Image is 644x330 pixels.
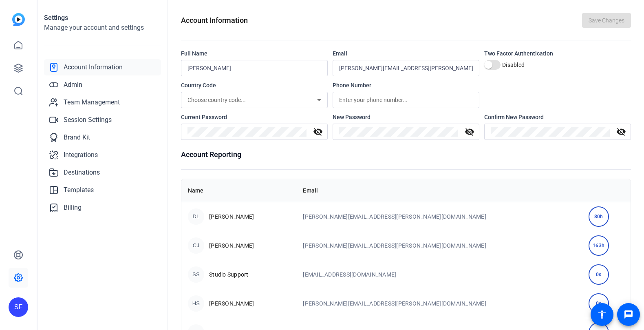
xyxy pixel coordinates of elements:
[64,185,94,195] span: Templates
[296,202,582,231] td: [PERSON_NAME][EMAIL_ADDRESS][PERSON_NAME][DOMAIN_NAME]
[484,113,631,121] div: Confirm New Password
[44,77,161,93] a: Admin
[44,147,161,163] a: Integrations
[44,199,161,216] a: Billing
[188,208,204,225] div: DL
[460,127,479,137] mat-icon: visibility_off
[333,113,479,121] div: New Password
[597,310,607,319] mat-icon: accessibility
[44,23,161,33] h2: Manage your account and settings
[333,81,479,89] div: Phone Number
[64,133,90,142] span: Brand Kit
[64,80,82,90] span: Admin
[64,115,112,125] span: Session Settings
[296,289,582,318] td: [PERSON_NAME][EMAIL_ADDRESS][PERSON_NAME][DOMAIN_NAME]
[589,293,609,314] div: 0s
[209,299,254,308] span: [PERSON_NAME]
[12,13,25,26] img: blue-gradient.svg
[64,150,98,160] span: Integrations
[44,182,161,198] a: Templates
[64,168,100,177] span: Destinations
[64,203,82,213] span: Billing
[44,59,161,75] a: Account Information
[188,295,204,312] div: HS
[209,270,249,279] span: Studio Support
[296,260,582,289] td: [EMAIL_ADDRESS][DOMAIN_NAME]
[209,241,254,250] span: [PERSON_NAME]
[333,49,479,58] div: Email
[188,237,204,254] div: CJ
[339,95,473,105] input: Enter your phone number...
[181,49,328,58] div: Full Name
[44,13,161,23] h1: Settings
[589,235,609,256] div: 163h
[187,63,321,73] input: Enter your name...
[589,206,609,227] div: 80h
[64,97,120,107] span: Team Management
[181,15,248,26] h1: Account Information
[624,310,633,319] mat-icon: message
[181,179,296,202] th: Name
[188,266,204,283] div: SS
[209,213,254,221] span: [PERSON_NAME]
[44,164,161,181] a: Destinations
[187,97,246,103] span: Choose country code...
[44,129,161,146] a: Brand Kit
[484,49,631,58] div: Two Factor Authentication
[44,112,161,128] a: Session Settings
[296,231,582,260] td: [PERSON_NAME][EMAIL_ADDRESS][PERSON_NAME][DOMAIN_NAME]
[181,113,328,121] div: Current Password
[296,179,582,202] th: Email
[611,127,631,137] mat-icon: visibility_off
[339,63,473,73] input: Enter your email...
[9,297,28,317] div: SF
[181,81,328,89] div: Country Code
[589,264,609,285] div: 0s
[181,149,631,160] h1: Account Reporting
[44,94,161,111] a: Team Management
[501,61,525,69] label: Disabled
[308,127,328,137] mat-icon: visibility_off
[64,62,123,72] span: Account Information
